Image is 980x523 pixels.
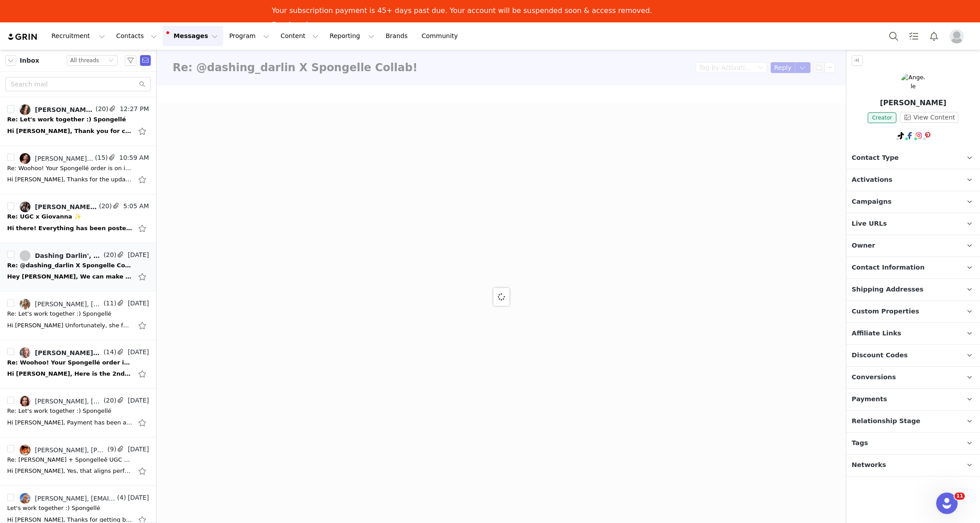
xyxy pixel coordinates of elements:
[884,26,904,46] button: Search
[7,369,132,378] div: Hi Maren, Here is the 2nd draft with the text changes you requested. I’ll also be sharing the ree...
[35,203,97,210] div: [PERSON_NAME], [PERSON_NAME]
[20,299,102,309] a: [PERSON_NAME], [PERSON_NAME], [PERSON_NAME]
[950,29,964,43] img: placeholder-profile.jpg
[852,460,886,470] span: Networks
[35,155,93,162] div: [PERSON_NAME] [PERSON_NAME], [PERSON_NAME]
[924,26,944,46] button: Notifications
[7,164,132,173] div: Re: Woohoo! Your Spongellé order is on its way :)
[852,285,924,295] span: Shipping Addresses
[97,201,112,211] span: (20)
[20,299,30,309] img: 7c200d45-75a1-427c-ab04-cf5786cd6762.jpg
[944,29,973,43] button: Profile
[852,329,901,339] span: Affiliate Links
[416,26,467,46] a: Community
[35,252,102,259] div: Dashing Darlin', [PERSON_NAME]
[7,261,132,270] div: Re: @dashing_darlin X Spongelle Collab!
[901,73,925,90] img: Angelle
[20,104,93,115] a: [PERSON_NAME], Taisiia
[20,445,30,455] img: 54cbd715-fc0a-454b-a4ae-c5bea537b74d--s.jpg
[140,55,151,66] span: Send Email
[102,299,116,308] span: (11)
[20,347,30,358] img: 6bdaaa25-9f32-455f-a8f4-a9ff19cdbb35.jpg
[380,26,416,46] a: Brands
[7,504,100,513] div: Let's work together :) Spongellé
[7,407,111,416] div: Re: Let's work together :) Spongellé
[35,446,106,454] div: [PERSON_NAME], [PERSON_NAME]
[20,347,102,358] a: [PERSON_NAME], [PERSON_NAME]
[139,81,145,87] i: icon: search
[852,394,887,404] span: Payments
[7,321,132,330] div: Hi Maren Unfortunately, she feels that the rate is too far below what she's willing to accept at ...
[936,493,958,514] iframe: Intercom live chat
[852,351,908,360] span: Discount Codes
[7,175,132,184] div: Hi Jamie, Thanks for the update. Yes, we would still like the footage and hooks 😊 Best, Maren Fro...
[852,197,891,207] span: Campaigns
[35,398,102,405] div: [PERSON_NAME], [PERSON_NAME], [PERSON_NAME], [PERSON_NAME]
[852,263,925,273] span: Contact Information
[272,21,322,30] a: Pay Invoices
[955,493,965,500] span: 11
[20,396,102,407] a: [PERSON_NAME], [PERSON_NAME], [PERSON_NAME], [PERSON_NAME]
[852,219,887,229] span: Live URLs
[46,26,110,46] button: Recruitment
[20,104,30,115] img: 2fc0dd3f-89ff-49af-ae03-fbccee9887ba.jpg
[852,175,892,185] span: Activations
[852,241,875,251] span: Owner
[224,26,275,46] button: Program
[163,26,223,46] button: Messages
[93,104,108,114] span: (20)
[20,445,106,455] a: [PERSON_NAME], [PERSON_NAME]
[102,396,116,405] span: (20)
[852,373,896,382] span: Conversions
[852,438,868,448] span: Tags
[7,358,132,367] div: Re: Woohoo! Your Spongellé order is on its way :)
[20,493,30,504] img: 4679e388-a588-4757-8a43-8cfce2464124.jpg
[7,272,132,281] div: Hey Maren, We can make that work! Please share next steps, and contract. Best, Melissa Faubert Lo...
[7,33,38,41] img: grin logo
[852,153,899,163] span: Contact Type
[915,132,922,139] img: instagram.svg
[102,250,116,260] span: (20)
[846,98,980,108] p: [PERSON_NAME]
[108,58,114,64] i: icon: down
[7,212,81,221] div: Re: UGC x Giovanna ✨
[275,26,324,46] button: Content
[7,224,132,233] div: Hi there! Everything has been posted, insights have been uploaded 😊 Best, Giovanna Steele Tiktok:...
[102,347,116,357] span: (14)
[111,26,162,46] button: Contacts
[70,56,99,65] div: All threads
[93,153,108,163] span: (15)
[7,418,132,427] div: Hi Dinara, Payment has been approved on GRIN and should take 3-5 days to process to your account ...
[35,495,115,502] div: [PERSON_NAME], [EMAIL_ADDRESS][DOMAIN_NAME]
[20,153,30,164] img: ee9ccaf8-0de9-4305-839a-8f1e23b54382.jpg
[7,127,132,136] div: Hi Maren, Thank you for checking in! The stories were posted, but since it’s been over 24 hours, ...
[7,115,126,124] div: Re: Let's work together :) Spongellé
[35,106,93,113] div: [PERSON_NAME], Taisiia
[868,112,897,123] span: Creator
[7,455,132,464] div: Re: Olivia + Spongelleě UGC Collaboration Opportunity
[20,201,30,212] img: f3b92476-1781-4e87-94a2-828ba7222d20--s.jpg
[904,26,924,46] a: Tasks
[20,250,102,261] a: Dashing Darlin', [PERSON_NAME]
[20,56,39,65] span: Inbox
[20,396,30,407] img: b884cae2-6918-484d-b31e-ea671c63d7c8.jpg
[7,309,111,318] div: Re: Let's work together :) Spongellé
[272,6,652,15] div: Your subscription payment is 45+ days past due. Your account will be suspended soon & access remo...
[5,77,151,91] input: Search mail
[20,201,97,212] a: [PERSON_NAME], [PERSON_NAME]
[20,493,115,504] a: [PERSON_NAME], [EMAIL_ADDRESS][DOMAIN_NAME]
[7,467,132,476] div: Hi Maren, Yes, that aligns perfectly with my rates! I'd love to commit to this for September, wou...
[35,349,102,356] div: [PERSON_NAME], [PERSON_NAME]
[324,26,380,46] button: Reporting
[35,300,102,308] div: [PERSON_NAME], [PERSON_NAME], [PERSON_NAME]
[852,416,921,426] span: Relationship Stage
[20,153,93,164] a: [PERSON_NAME] [PERSON_NAME], [PERSON_NAME]
[852,307,919,317] span: Custom Properties
[900,112,959,123] button: View Content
